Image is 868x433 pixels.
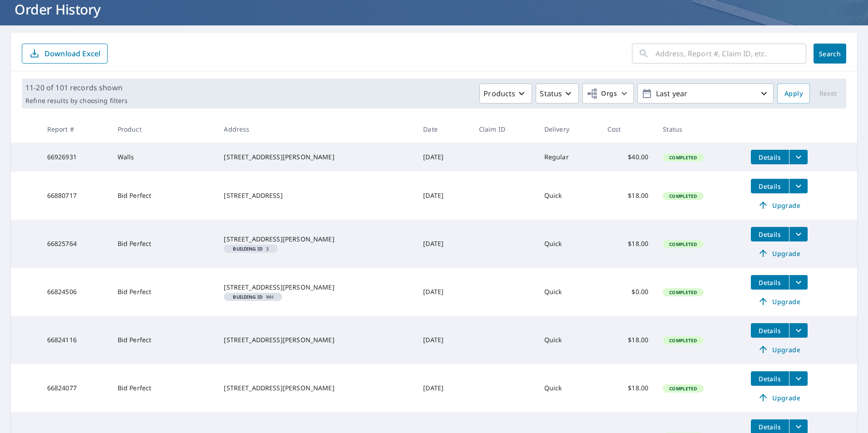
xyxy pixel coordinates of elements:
[756,230,784,239] span: Details
[110,220,217,268] td: Bid Perfect
[756,326,784,335] span: Details
[751,390,808,405] a: Upgrade
[224,384,409,393] div: [STREET_ADDRESS][PERSON_NAME]
[751,198,808,212] a: Upgrade
[540,88,562,99] p: Status
[227,295,279,299] span: WH
[110,268,217,316] td: Bid Perfect
[537,220,600,268] td: Quick
[664,385,702,392] span: Completed
[40,364,110,412] td: 66824077
[814,44,846,64] button: Search
[600,220,656,268] td: $18.00
[756,278,784,287] span: Details
[40,116,110,143] th: Report #
[416,172,472,220] td: [DATE]
[40,316,110,364] td: 66824116
[789,323,808,338] button: filesDropdownBtn-66824116
[751,294,808,309] a: Upgrade
[821,49,839,58] span: Search
[751,323,789,338] button: detailsBtn-66824116
[756,296,802,307] span: Upgrade
[224,153,409,162] div: [STREET_ADDRESS][PERSON_NAME]
[227,246,274,251] span: 3
[756,182,784,191] span: Details
[416,220,472,268] td: [DATE]
[40,268,110,316] td: 66824506
[664,289,702,295] span: Completed
[483,88,515,99] p: Products
[777,84,810,103] button: Apply
[537,143,600,172] td: Regular
[110,316,217,364] td: Bid Perfect
[789,179,808,193] button: filesDropdownBtn-66880717
[652,86,759,102] p: Last year
[224,191,409,200] div: [STREET_ADDRESS]
[600,116,656,143] th: Cost
[416,364,472,412] td: [DATE]
[537,172,600,220] td: Quick
[789,150,808,164] button: filesDropdownBtn-66926931
[756,248,802,259] span: Upgrade
[751,246,808,261] a: Upgrade
[40,172,110,220] td: 66880717
[537,116,600,143] th: Delivery
[656,41,806,66] input: Address, Report #, Claim ID, etc.
[664,193,702,199] span: Completed
[416,116,472,143] th: Date
[656,116,743,143] th: Status
[224,283,409,292] div: [STREET_ADDRESS][PERSON_NAME]
[751,342,808,357] a: Upgrade
[756,200,802,211] span: Upgrade
[224,335,409,344] div: [STREET_ADDRESS][PERSON_NAME]
[789,275,808,290] button: filesDropdownBtn-66824506
[110,364,217,412] td: Bid Perfect
[233,246,262,251] em: Building ID
[751,275,789,290] button: detailsBtn-66824506
[587,88,617,99] span: Orgs
[537,268,600,316] td: Quick
[44,49,100,59] p: Download Excel
[479,84,532,103] button: Products
[600,143,656,172] td: $40.00
[25,97,128,105] p: Refine results by choosing filters
[582,84,634,103] button: Orgs
[664,337,702,344] span: Completed
[40,220,110,268] td: 66825764
[756,153,784,162] span: Details
[600,268,656,316] td: $0.00
[600,316,656,364] td: $18.00
[600,364,656,412] td: $18.00
[751,227,789,241] button: detailsBtn-66825764
[664,241,702,247] span: Completed
[25,82,128,93] p: 11-20 of 101 records shown
[233,295,262,299] em: Building ID
[751,179,789,193] button: detailsBtn-66880717
[789,227,808,241] button: filesDropdownBtn-66825764
[537,364,600,412] td: Quick
[637,84,774,103] button: Last year
[40,143,110,172] td: 66926931
[756,344,802,355] span: Upgrade
[756,423,784,431] span: Details
[416,316,472,364] td: [DATE]
[110,143,217,172] td: Walls
[224,235,409,244] div: [STREET_ADDRESS][PERSON_NAME]
[217,116,416,143] th: Address
[789,371,808,386] button: filesDropdownBtn-66824077
[110,172,217,220] td: Bid Perfect
[22,44,108,64] button: Download Excel
[664,154,702,161] span: Completed
[536,84,579,103] button: Status
[537,316,600,364] td: Quick
[472,116,537,143] th: Claim ID
[756,392,802,403] span: Upgrade
[600,172,656,220] td: $18.00
[416,143,472,172] td: [DATE]
[416,268,472,316] td: [DATE]
[751,371,789,386] button: detailsBtn-66824077
[751,150,789,164] button: detailsBtn-66926931
[784,88,803,99] span: Apply
[110,116,217,143] th: Product
[756,374,784,383] span: Details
